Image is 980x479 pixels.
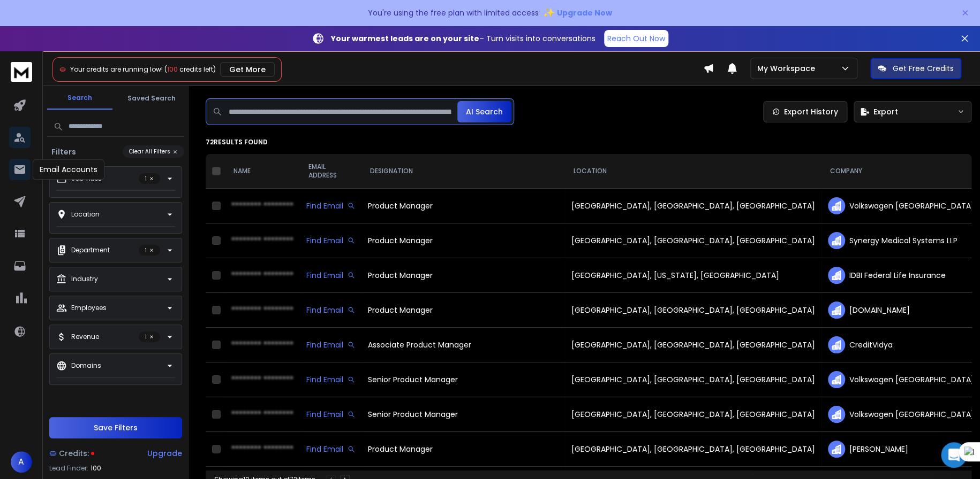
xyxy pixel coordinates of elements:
td: Product Manager [361,432,565,467]
td: [GEOGRAPHIC_DATA], [GEOGRAPHIC_DATA], [GEOGRAPHIC_DATA] [565,397,821,432]
div: Find Email [306,200,355,211]
p: 1 [139,245,160,256]
div: Find Email [306,374,355,385]
button: AI Search [457,101,511,122]
div: IDBI Federal Life Insurance [828,267,974,284]
td: [GEOGRAPHIC_DATA], [US_STATE], [GEOGRAPHIC_DATA] [565,258,821,293]
span: 100 [91,464,101,473]
td: Product Manager [361,223,565,258]
span: Export [873,106,898,117]
div: Find Email [306,444,355,454]
div: Email Accounts [33,159,104,180]
div: [DOMAIN_NAME] [828,302,974,319]
td: [GEOGRAPHIC_DATA], [GEOGRAPHIC_DATA], [GEOGRAPHIC_DATA] [565,293,821,328]
button: Search [47,87,112,110]
span: 100 [167,65,178,74]
button: Saved Search [119,88,184,109]
p: My Workspace [757,63,819,74]
th: LOCATION [565,154,821,189]
button: A [11,451,32,473]
p: Location [71,210,100,219]
p: Department [71,246,110,254]
div: Find Email [306,235,355,246]
a: Reach Out Now [604,30,668,47]
div: Find Email [306,305,355,315]
td: Senior Product Manager [361,397,565,432]
p: Revenue [71,333,99,341]
span: ✨ [543,5,555,20]
td: Product Manager [361,258,565,293]
h3: Filters [47,146,80,157]
th: DESIGNATION [361,154,565,189]
div: Open Intercom Messenger [941,442,967,468]
td: [GEOGRAPHIC_DATA], [GEOGRAPHIC_DATA], [GEOGRAPHIC_DATA] [565,189,821,223]
p: 1 [139,331,160,342]
div: Volkswagen [GEOGRAPHIC_DATA] [828,197,974,214]
span: Upgrade Now [557,7,612,18]
span: Your credits are running low! [70,65,163,74]
div: Volkswagen [GEOGRAPHIC_DATA] [828,371,974,388]
span: ( credits left) [164,65,216,74]
button: Get Free Credits [870,58,961,79]
button: ✨Upgrade Now [543,2,612,24]
p: Get Free Credits [893,63,954,74]
th: NAME [225,154,300,189]
strong: Your warmest leads are on your site [331,33,479,44]
div: Find Email [306,409,355,420]
div: Find Email [306,270,355,281]
td: Product Manager [361,293,565,328]
img: logo [11,62,32,82]
div: Find Email [306,339,355,350]
p: 1 [139,173,160,184]
button: Get More [220,62,275,77]
td: Senior Product Manager [361,362,565,397]
td: [GEOGRAPHIC_DATA], [GEOGRAPHIC_DATA], [GEOGRAPHIC_DATA] [565,223,821,258]
div: Upgrade [147,448,182,459]
div: [PERSON_NAME] [828,441,974,458]
p: Domains [71,361,101,370]
button: Save Filters [49,417,182,438]
th: EMAIL ADDRESS [300,154,361,189]
p: – Turn visits into conversations [331,33,595,44]
td: Product Manager [361,189,565,223]
td: [GEOGRAPHIC_DATA], [GEOGRAPHIC_DATA], [GEOGRAPHIC_DATA] [565,432,821,467]
p: Employees [71,304,107,312]
p: Reach Out Now [607,33,665,44]
td: [GEOGRAPHIC_DATA], [GEOGRAPHIC_DATA], [GEOGRAPHIC_DATA] [565,328,821,362]
td: [GEOGRAPHIC_DATA], [GEOGRAPHIC_DATA], [GEOGRAPHIC_DATA] [565,362,821,397]
p: Industry [71,275,98,283]
div: Synergy Medical Systems LLP [828,232,974,249]
p: You're using the free plan with limited access [368,7,539,18]
div: CreditVidya [828,336,974,353]
div: Volkswagen [GEOGRAPHIC_DATA] [828,406,974,423]
p: Lead Finder: [49,464,88,473]
td: Associate Product Manager [361,328,565,362]
p: 72 results found [206,138,971,146]
span: Credits: [59,448,89,459]
a: Credits:Upgrade [49,443,182,464]
a: Export History [763,101,847,122]
button: Clear All Filters [123,145,184,158]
